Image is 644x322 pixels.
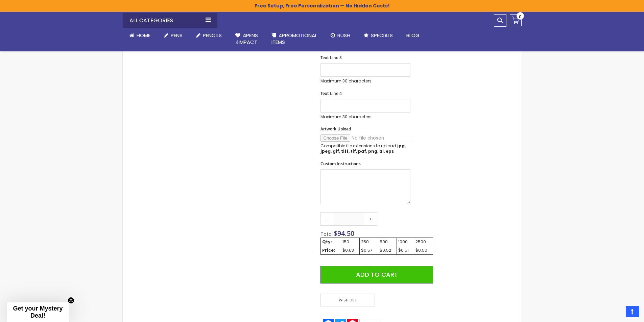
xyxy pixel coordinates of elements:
span: Get your Mystery Deal! [13,305,63,319]
a: Specials [357,28,400,43]
strong: Qty: [322,239,332,245]
a: Pens [157,28,189,43]
div: $0.51 [398,248,412,253]
div: 150 [342,239,358,245]
div: $0.57 [361,248,377,253]
span: Text Line 4 [320,91,342,96]
div: $0.63 [342,248,358,253]
button: Add to Cart [320,266,433,283]
span: 4Pens 4impact [235,32,258,46]
a: Pencils [189,28,229,43]
div: 1000 [398,239,412,245]
strong: Price: [322,247,335,253]
p: Compatible file extensions to upload: [320,143,410,154]
strong: jpg, jpeg, gif, tiff, tif, pdf, png, ai, eps [320,143,406,154]
p: Maximum 30 characters [320,114,410,120]
p: Maximum 30 characters [320,78,410,84]
span: Rush [337,32,350,39]
span: $ [334,229,354,238]
a: 4Pens4impact [229,28,265,50]
div: 250 [361,239,377,245]
div: $0.50 [415,248,431,253]
span: Custom Instructions [320,161,361,167]
a: Rush [324,28,357,43]
a: Home [123,28,157,43]
span: Home [137,32,150,39]
a: Wish List [320,294,377,307]
span: 94.50 [337,229,354,238]
div: 500 [380,239,395,245]
a: - [320,212,334,226]
div: 2500 [415,239,431,245]
span: Add to Cart [356,270,398,279]
a: Blog [400,28,426,43]
span: Artwork Upload [320,126,351,132]
span: Pencils [203,32,222,39]
a: 0 [510,14,522,26]
a: 4PROMOTIONALITEMS [265,28,324,50]
span: Specials [371,32,393,39]
span: Pens [171,32,183,39]
div: $0.52 [380,248,395,253]
span: Text Line 3 [320,55,342,60]
a: Top [626,306,639,317]
span: 4PROMOTIONAL ITEMS [271,32,317,46]
button: Close teaser [68,297,74,304]
span: Total: [320,231,334,238]
span: 0 [519,14,522,20]
div: Get your Mystery Deal!Close teaser [7,302,69,322]
span: Wish List [320,294,375,307]
span: Blog [406,32,420,39]
div: All Categories [123,13,217,28]
a: + [364,212,377,226]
